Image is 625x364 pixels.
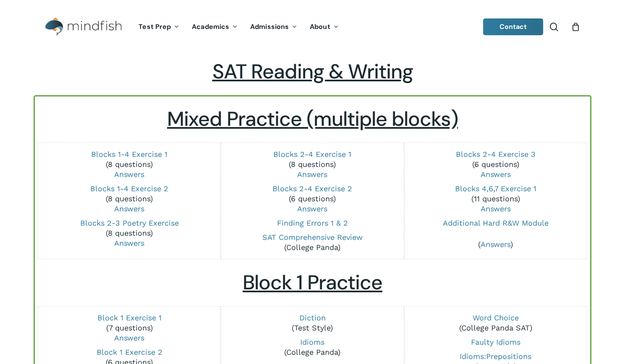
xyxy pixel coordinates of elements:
a: Answers [481,240,510,249]
p: (8 questions) [227,149,398,179]
a: Blocks 2-3 Poetry Exercise [80,218,179,227]
a: Answers [297,170,327,179]
a: Answers [297,204,327,213]
a: Faulty Idioms [471,338,520,346]
span: Contact [499,22,527,31]
a: Answers [114,239,144,247]
p: (College Panda) [227,337,398,357]
p: (6 questions) [410,149,581,179]
a: Block 1 Exercise 2 [97,348,162,356]
p: (College Panda SAT) [410,313,581,333]
a: Academics [186,23,244,31]
p: (7 questions) [44,313,215,343]
a: Answers [481,204,511,213]
a: About [303,23,345,31]
a: Blocks 2-4 Exercise 2 [272,184,352,193]
a: SAT Comprehensive Review [262,233,363,242]
u: Mixed Practice (multiple blocks) [167,106,458,132]
u: Block 1 Practice [243,269,382,296]
p: (College Panda) [227,232,398,252]
a: Blocks 1-4 Exercise 2 [90,184,168,193]
p: (6 questions) [227,184,398,214]
p: (8 questions) [44,184,215,214]
a: Answers [481,170,511,179]
span: Test Prep [139,22,171,31]
a: Finding Errors 1 & 2 [277,218,348,227]
p: (Test Style) [227,313,398,333]
a: Blocks 2-4 Exercise 3 [456,150,536,159]
a: Admissions [244,23,303,31]
p: (8 questions) [44,149,215,179]
a: Blocks 1-4 Exercise 1 [91,150,167,159]
span: Academics [192,22,229,31]
a: Answers [114,170,144,179]
a: Blocks 4,6,7 Exercise 1 [455,184,536,193]
a: Idioms [300,338,324,346]
a: Contact [483,18,544,35]
span: Admissions [250,22,289,31]
a: Additional Hard R&W Module [443,218,549,227]
a: Answers [114,333,144,342]
a: Word Choice [473,313,519,322]
a: Block 1 Exercise 1 [97,313,162,322]
p: ( ) [410,239,581,250]
a: Answers [114,204,144,213]
span: About [310,22,330,31]
a: Test Prep [132,23,186,31]
a: Diction [299,313,326,322]
header: Main Menu [34,11,591,43]
nav: Main Menu [132,11,345,43]
a: Blocks 2-4 Exercise 1 [273,150,351,159]
a: Idioms:Prepositions [460,352,531,361]
p: (8 questions) [44,218,215,248]
span: SAT Reading & Writing [212,58,413,85]
p: (11 questions) [410,184,581,214]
